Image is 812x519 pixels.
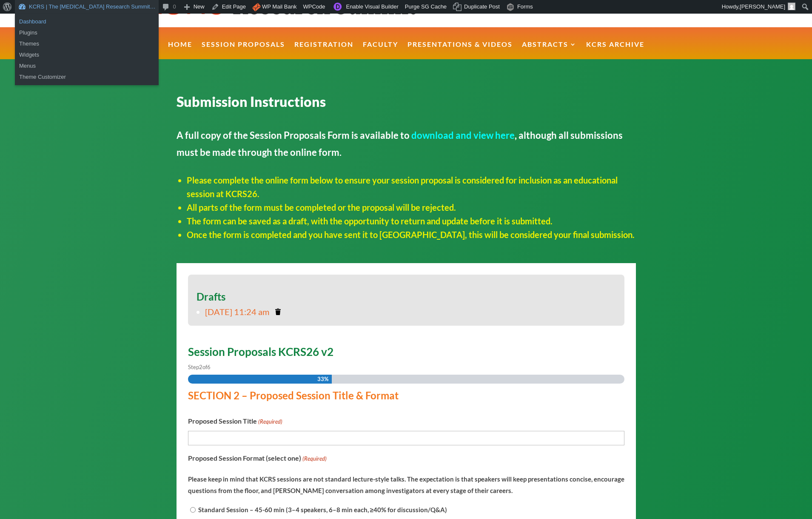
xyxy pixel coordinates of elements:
p: Step of [188,361,624,373]
li: Once the form is completed and you have sent it to [GEOGRAPHIC_DATA], this will be considered you... [187,228,636,241]
a: Dashboard [15,16,159,27]
h3: SECTION 2 – Proposed Session Title & Format [188,390,618,405]
span: (Required) [302,453,327,465]
a: Widgets [15,49,159,60]
span: (Required) [257,416,282,427]
h4: Drafts [197,292,624,306]
li: All parts of the form must be completed or the proposal will be rejected. [187,201,636,214]
a: Session Proposals [202,41,285,60]
a: Faculty [363,41,398,60]
ul: KCRS | The Kidney Cancer Research Summit… [15,14,159,41]
h3: Submission Instructions [177,94,636,114]
a: Registration [294,41,353,60]
a: Theme Customizer [15,72,159,83]
h2: Session Proposals KCRS26 v2 [188,346,624,361]
p: A full copy of the Session Proposals Form is available to , although all submissions must be made... [177,127,636,161]
a: [DATE] 11:24 am [205,306,269,317]
a: Presentations & Videos [407,41,513,60]
li: The form can be saved as a draft, with the opportunity to return and update before it is submitted. [187,214,636,228]
legend: Proposed Session Format (select one) [188,452,327,465]
div: Please keep in mind that KCRS sessions are not standard lecture-style talks. The expectation is t... [188,468,624,503]
a: Abstracts [522,41,577,60]
label: Standard Session – 45-60 min (3–4 speakers, 6–8 min each, ≥40% for discussion/Q&A) [198,504,447,516]
span: 33% [317,375,328,384]
img: icon.png [252,3,261,11]
a: Plugins [15,27,159,38]
a: Menus [15,60,159,72]
a: Themes [15,38,159,49]
span: [PERSON_NAME] [740,3,785,10]
span: 2 [199,364,202,370]
a: download and view here [411,129,515,141]
ul: KCRS | The Kidney Cancer Research Summit… [15,36,159,85]
span: Please complete the online form below to ensure your session proposal is considered for inclusion... [187,175,618,199]
span: 6 [207,364,211,370]
label: Proposed Session Title [188,415,282,427]
a: Home [168,41,192,60]
a: KCRS Archive [586,41,644,60]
